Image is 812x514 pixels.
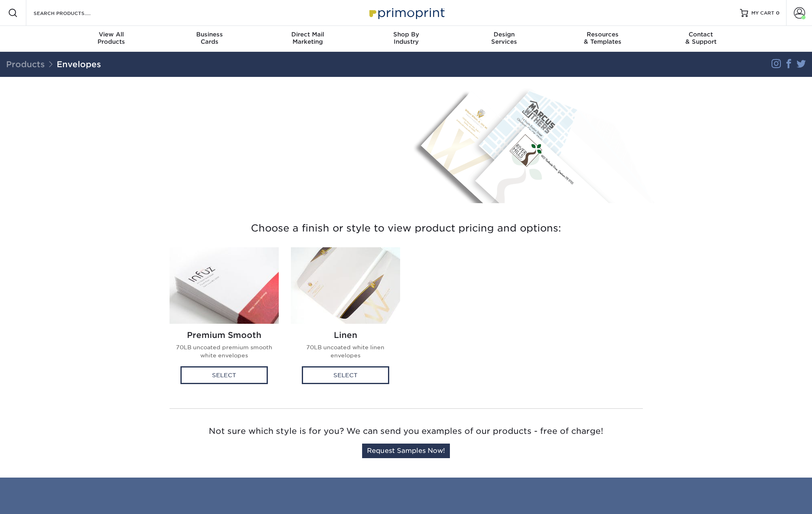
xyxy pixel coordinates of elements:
div: Products [62,31,161,45]
a: BusinessCards [160,26,259,52]
a: View AllProducts [62,26,161,52]
p: 70LB uncoated white linen envelopes [297,343,394,360]
img: Premium Smooth Envelopes [170,247,279,324]
a: Shop ByIndustry [357,26,455,52]
a: Products [6,59,45,69]
div: Marketing [259,31,357,45]
span: Resources [553,31,652,38]
span: MY CART [751,10,774,17]
h3: Choose a finish or style to view product pricing and options: [170,213,643,244]
div: Select [180,366,268,384]
h2: Linen [297,330,394,340]
a: Envelopes [57,59,101,69]
div: & Templates [553,31,652,45]
span: Contact [652,31,750,38]
p: Not sure which style is for you? We can send you examples of our products - free of charge! [170,425,643,437]
a: Premium Smooth Envelopes Premium Smooth 70LB uncoated premium smooth white envelopes Select [170,247,279,392]
img: Primoprint [366,4,447,21]
span: Design [455,31,553,38]
h1: Custom Envelope Printing [170,96,400,110]
h2: Premium Smooth [176,330,272,340]
li: 2 Stock Options [176,145,400,155]
span: Business [160,31,259,38]
span: 0 [776,10,780,16]
div: Services [455,31,553,45]
p: Build brand awareness and look professional with custom printed envelopes. Great for mailing lett... [170,113,400,142]
input: SEARCH PRODUCTS..... [33,8,112,18]
a: DesignServices [455,26,553,52]
div: Cards [160,31,259,45]
a: Linen Envelopes Linen 70LB uncoated white linen envelopes Select [291,247,400,392]
img: Envelopes [412,87,656,203]
img: Linen Envelopes [291,247,400,324]
p: 70LB uncoated premium smooth white envelopes [176,343,272,360]
li: Design Services Available [176,174,400,184]
a: Direct MailMarketing [259,26,357,52]
a: Contact& Support [652,26,750,52]
div: & Support [652,31,750,45]
div: Industry [357,31,455,45]
a: Resources& Templates [553,26,652,52]
span: Shop By [357,31,455,38]
li: Optional Window [176,165,400,174]
div: Select [302,366,389,384]
span: View All [62,31,161,38]
span: Direct Mail [259,31,357,38]
a: Request Samples Now! [362,444,450,458]
li: Variety of Sizes [176,155,400,165]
